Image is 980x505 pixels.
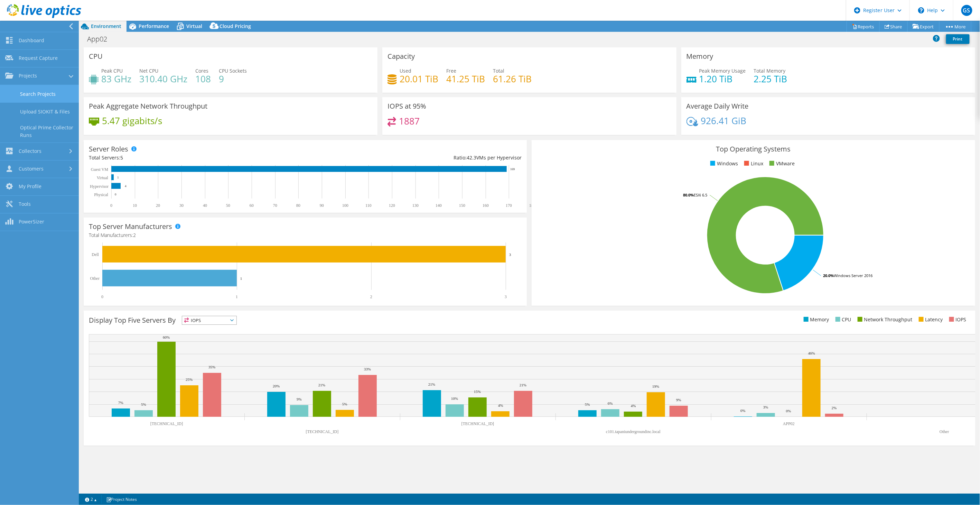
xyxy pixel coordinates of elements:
[94,192,108,197] text: Physical
[364,367,371,371] text: 33%
[940,429,949,434] text: Other
[754,75,787,83] h4: 2.25 TiB
[834,273,872,278] tspan: Windows Server 2016
[163,335,170,339] text: 60%
[834,316,851,323] li: CPU
[388,102,426,110] h3: IOPS at 95%
[80,495,102,504] a: 2
[709,160,738,167] li: Windows
[139,23,169,29] span: Performance
[428,382,435,386] text: 21%
[400,67,411,74] span: Used
[608,401,613,405] text: 6%
[342,402,347,406] text: 5%
[90,184,109,189] text: Hypervisor
[754,67,786,74] span: Total Memory
[186,377,193,382] text: 25%
[683,192,694,198] tspan: 80.0%
[89,223,172,230] h3: Top Server Manufacturers
[412,203,419,208] text: 130
[946,34,970,44] a: Print
[226,203,230,208] text: 50
[505,294,507,299] text: 3
[101,294,103,299] text: 0
[520,383,526,387] text: 21%
[101,495,142,504] a: Project Notes
[446,75,485,83] h4: 41.25 TiB
[907,21,940,32] a: Export
[219,75,247,83] h4: 9
[961,5,972,16] span: GS
[101,75,131,83] h4: 83 GHz
[467,154,476,161] span: 42.3
[917,316,943,323] li: Latency
[847,21,880,32] a: Reports
[89,154,305,162] div: Total Servers:
[786,409,791,413] text: 0%
[631,404,636,408] text: 4%
[676,398,681,402] text: 9%
[182,316,236,324] span: IOPS
[133,203,137,208] text: 10
[699,67,746,74] span: Peak Memory Usage
[687,102,749,110] h3: Average Daily Write
[585,402,590,406] text: 5%
[89,102,207,110] h3: Peak Aggregate Network Throughput
[493,75,532,83] h4: 61.26 TiB
[389,203,395,208] text: 120
[652,384,659,388] text: 19%
[687,53,713,60] h3: Memory
[84,35,118,43] h1: App02
[156,203,160,208] text: 20
[219,67,247,74] span: CPU Sockets
[436,203,442,208] text: 140
[694,192,707,198] tspan: ESXi 6.5
[89,231,522,239] h4: Total Manufacturers:
[832,406,837,410] text: 2%
[91,23,121,29] span: Environment
[115,193,116,196] text: 0
[273,384,280,388] text: 20%
[203,203,207,208] text: 40
[273,203,277,208] text: 70
[399,117,420,125] h4: 1887
[125,184,127,188] text: 4
[763,405,768,409] text: 3%
[91,167,108,172] text: Guest VM
[97,175,109,180] text: Virtual
[342,203,348,208] text: 100
[783,421,795,426] text: APP02
[506,203,512,208] text: 170
[879,21,908,32] a: Share
[483,203,489,208] text: 160
[186,23,202,29] span: Virtual
[118,401,123,405] text: 7%
[701,117,747,125] h4: 926.41 GiB
[740,408,746,413] text: 0%
[195,75,211,83] h4: 108
[296,203,300,208] text: 80
[509,252,511,257] text: 3
[101,67,123,74] span: Peak CPU
[220,23,251,29] span: Cloud Pricing
[802,316,829,323] li: Memory
[150,421,183,426] text: [TECHNICAL_ID]
[365,203,372,208] text: 110
[141,402,146,406] text: 5%
[250,203,254,208] text: 60
[179,203,184,208] text: 30
[90,276,100,281] text: Other
[461,421,494,426] text: [TECHNICAL_ID]
[510,167,515,171] text: 169
[306,429,339,434] text: [TECHNICAL_ID]
[856,316,913,323] li: Network Throughput
[195,67,208,74] span: Cores
[102,117,162,125] h4: 5.47 gigabits/s
[446,67,456,74] span: Free
[320,203,324,208] text: 90
[918,7,924,13] svg: \n
[498,403,503,407] text: 4%
[388,53,415,60] h3: Capacity
[939,21,971,32] a: More
[120,154,123,161] span: 5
